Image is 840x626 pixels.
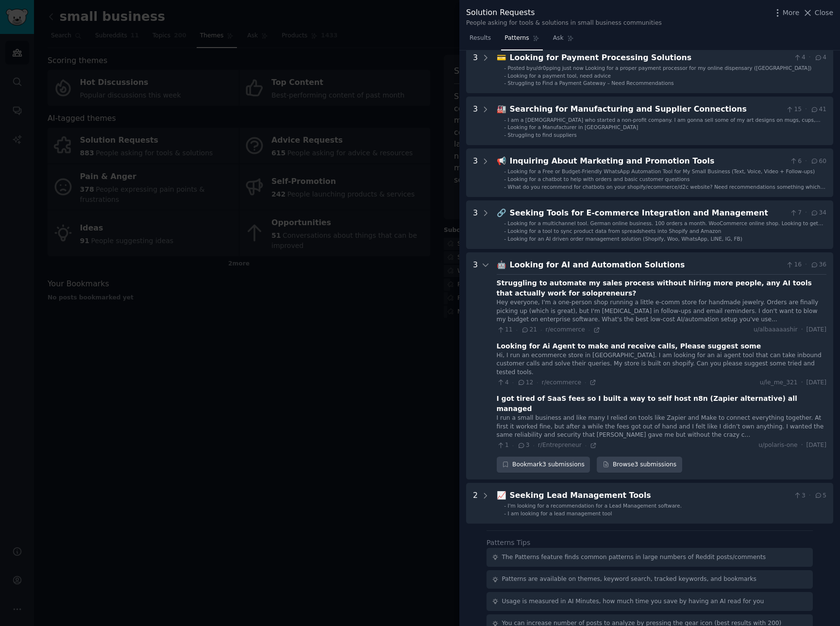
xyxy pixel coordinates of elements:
[504,235,506,242] div: -
[810,209,826,217] span: 34
[805,105,807,114] span: ·
[810,261,826,269] span: 36
[801,441,803,450] span: ·
[805,261,807,269] span: ·
[793,492,806,500] span: 3
[805,209,807,217] span: ·
[803,8,833,18] button: Close
[545,326,585,333] span: r/ecommerce
[473,490,478,517] div: 2
[510,490,790,502] div: Seeking Lead Management Tools
[508,176,690,182] span: Looking for a chatbot to help with orders and basic customer questions
[793,53,806,62] span: 4
[497,457,590,473] button: Bookmark3 submissions
[497,379,509,387] span: 4
[497,278,826,298] div: Struggling to automate my sales process without hiring more people, any AI tools that actually wo...
[501,31,542,50] a: Patterns
[504,80,506,86] div: -
[754,326,798,334] span: u/albaaaaashir
[809,53,811,62] span: ·
[470,34,491,43] span: Results
[805,157,807,166] span: ·
[473,52,478,87] div: 3
[508,236,742,242] span: Looking for an AI driven order management solution (Shopify, Woo, WhatsApp, LINE, IG, FB)
[521,326,537,334] span: 21
[516,327,518,333] span: ·
[540,327,542,333] span: ·
[497,326,513,334] span: 11
[473,207,478,242] div: 3
[508,228,722,234] span: Looking for a tool to sync product data from spreadsheets into Shopify and Amazon
[588,327,590,333] span: ·
[786,105,802,114] span: 15
[497,298,826,324] div: Hey everyone, I'm a one-person shop running a little e-comm store for handmade jewelry. Orders ar...
[510,155,786,167] div: Inquiring About Marketing and Promotion Tools
[550,31,577,50] a: Ask
[473,259,478,473] div: 3
[790,157,802,166] span: 6
[508,168,815,174] span: Looking for a Free or Budget-Friendly WhatsApp Automation Tool for My Small Business (Text, Voice...
[497,53,506,62] span: 💳
[760,379,798,387] span: u/le_me_321
[510,52,790,64] div: Looking for Payment Processing Solutions
[585,442,587,449] span: ·
[510,207,786,219] div: Seeking Tools for E-commerce Integration and Management
[504,220,506,227] div: -
[508,80,674,86] span: Struggling to Find a Payment Gateway – Need Recommendations
[502,553,766,562] div: The Patterns feature finds common patterns in large numbers of Reddit posts/comments
[502,575,756,584] div: Patterns are available on themes, keyword search, tracked keywords, and bookmarks
[814,492,826,500] span: 5
[517,379,533,387] span: 12
[783,8,800,18] span: More
[504,132,506,138] div: -
[510,103,782,115] div: Searching for Manufacturing and Supplier Connections
[473,155,478,190] div: 3
[508,65,812,71] span: Posted byu/dr0pping just now Looking for a proper payment processor for my online dispensary ([GE...
[508,511,612,516] span: I am looking for a lead management tool
[810,105,826,114] span: 41
[497,351,826,377] div: Hi, I run an ecommerce store in [GEOGRAPHIC_DATA]. I am looking for an ai agent tool that can tak...
[508,73,611,79] span: Looking for a payment tool, need advice
[790,209,802,217] span: 7
[773,8,800,18] button: More
[537,379,538,386] span: ·
[504,502,506,509] div: -
[508,220,823,233] span: Looking for a multichannel tool. German online business. 100 orders a month. WooCommerce online s...
[497,104,506,114] span: 🏭
[504,183,506,190] div: -
[504,72,506,79] div: -
[497,260,506,269] span: 🤖
[597,457,682,473] a: Browse3 submissions
[585,379,586,386] span: ·
[758,441,797,450] span: u/polaris-one
[533,442,534,449] span: ·
[497,457,590,473] div: Bookmark 3 submissions
[487,539,530,546] label: Patterns Tips
[810,157,826,166] span: 60
[538,442,582,448] span: r/Entrepreneur
[806,441,826,450] span: [DATE]
[809,492,811,500] span: ·
[512,442,514,449] span: ·
[553,34,564,43] span: Ask
[497,414,826,440] div: I run a small business and like many I relied on tools like Zapier and Make to connect everything...
[508,184,826,197] span: What do you recommend for chatbots on your shopify/ecommerce/d2c website? Need recommendations so...
[508,503,682,509] span: I'm looking for a recommendation for a Lead Management software.
[508,124,638,130] span: Looking for a Manufacturer in [GEOGRAPHIC_DATA]
[508,132,577,138] span: Struggling to find suppliers
[504,228,506,234] div: -
[497,156,506,165] span: 📢
[466,31,494,50] a: Results
[466,7,662,19] div: Solution Requests
[542,379,581,386] span: r/ecommerce
[497,394,826,414] div: I got tired of SaaS fees so I built a way to self host n8n (Zapier alternative) all managed
[801,326,803,334] span: ·
[504,65,506,71] div: -
[504,116,506,123] div: -
[801,379,803,387] span: ·
[504,176,506,182] div: -
[504,34,529,43] span: Patterns
[510,259,782,271] div: Looking for AI and Automation Solutions
[512,379,514,386] span: ·
[497,208,506,217] span: 🔗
